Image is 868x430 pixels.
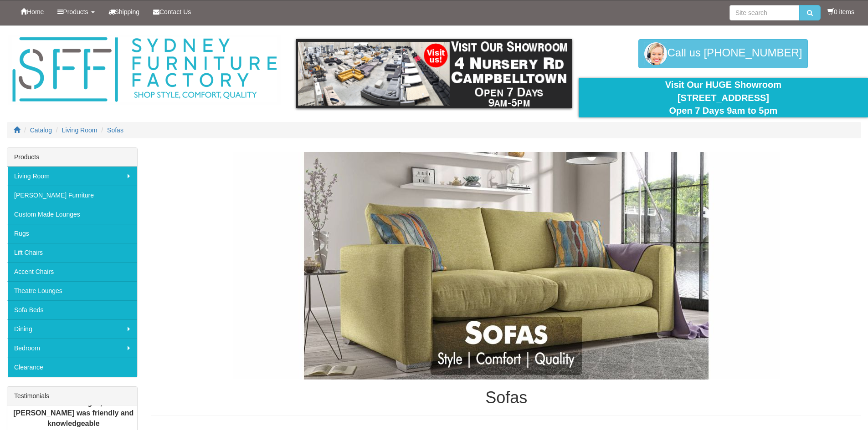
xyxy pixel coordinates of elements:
a: Catalog [30,126,52,134]
li: 0 items [827,7,854,16]
input: Site search [729,5,799,20]
a: Rugs [7,224,137,243]
img: Sofas [233,152,780,379]
a: Shipping [102,0,147,23]
a: Custom Made Lounges [7,205,137,224]
b: We love the lounges, and [PERSON_NAME] was friendly and knowledgeable [13,399,134,427]
a: Home [14,0,51,23]
div: Visit Our HUGE Showroom [STREET_ADDRESS] Open 7 Days 9am to 5pm [586,78,861,117]
span: Shipping [115,8,140,15]
span: Contact Us [159,8,191,15]
a: Accent Chairs [7,262,137,281]
span: Home [27,8,44,15]
a: Living Room [62,126,98,134]
img: Sydney Furniture Factory [8,35,281,105]
div: Products [7,148,137,167]
div: Testimonials [7,387,137,405]
a: Bedroom [7,339,137,358]
img: showroom.gif [296,39,572,108]
a: Sofa Beds [7,300,137,319]
a: [PERSON_NAME] Furniture [7,186,137,205]
a: Dining [7,319,137,339]
a: Contact Us [146,0,198,23]
a: Sofas [107,126,123,134]
a: Clearance [7,358,137,377]
a: Living Room [7,167,137,186]
a: Theatre Lounges [7,281,137,300]
a: Lift Chairs [7,243,137,262]
h1: Sofas [151,389,861,407]
span: Products [63,8,88,15]
a: Products [51,0,101,23]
